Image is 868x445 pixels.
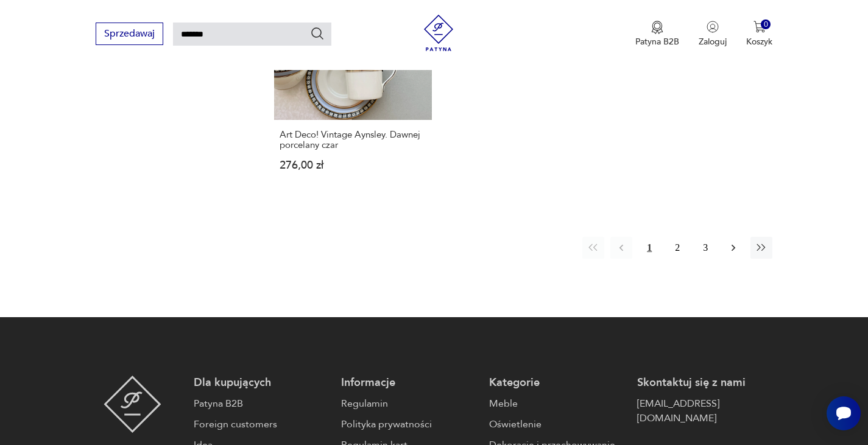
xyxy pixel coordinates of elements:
button: Sprzedawaj [96,23,163,45]
a: Sprzedawaj [96,30,163,39]
a: Oświetlenie [489,417,625,432]
a: Foreign customers [194,417,330,432]
p: Patyna B2B [635,36,679,47]
button: 1 [638,237,660,259]
a: Polityka prywatności [341,417,477,432]
a: Meble [489,396,625,411]
p: Kategorie [489,376,625,390]
button: 3 [694,237,716,259]
button: Szukaj [310,26,325,41]
button: 0Koszyk [746,21,772,47]
a: [EMAIL_ADDRESS][DOMAIN_NAME] [637,396,773,426]
a: Patyna B2B [194,396,330,411]
iframe: Smartsupp widget button [827,396,861,430]
button: 2 [666,237,688,259]
p: Dla kupujących [194,376,330,390]
img: Ikona koszyka [753,21,766,33]
h3: Art Deco! Vintage Aynsley. Dawnej porcelany czar [280,130,427,150]
div: 0 [761,19,771,30]
p: Zaloguj [699,36,727,47]
img: Patyna - sklep z meblami i dekoracjami vintage [104,376,161,433]
a: Ikona medaluPatyna B2B [635,21,679,47]
button: Zaloguj [699,21,727,47]
img: Ikonka użytkownika [707,21,719,33]
p: Informacje [341,376,477,390]
button: Patyna B2B [635,21,679,47]
p: Koszyk [746,36,772,47]
img: Ikona medalu [651,21,663,34]
p: 276,00 zł [280,160,427,170]
p: Skontaktuj się z nami [637,376,773,390]
img: Patyna - sklep z meblami i dekoracjami vintage [420,15,457,51]
a: Regulamin [341,396,477,411]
